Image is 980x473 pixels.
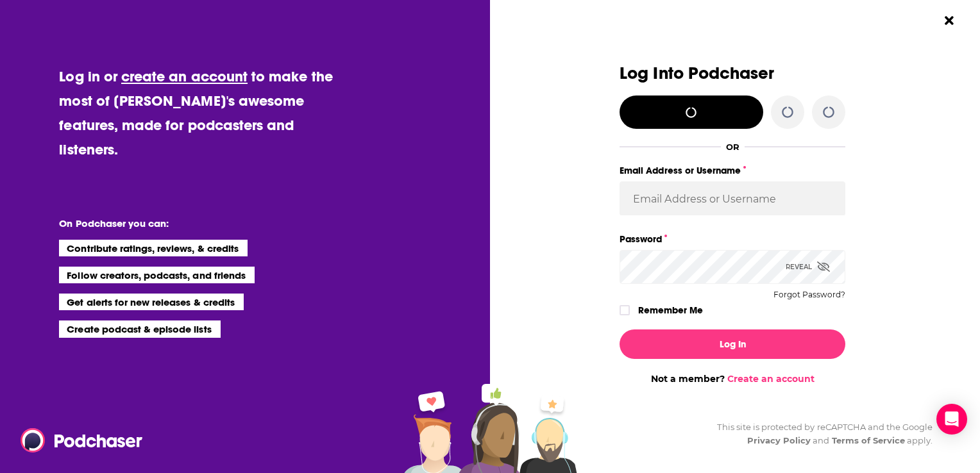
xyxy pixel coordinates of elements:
[59,320,220,337] li: Create podcast & episode lists
[620,231,845,247] label: Password
[620,373,845,385] div: Not a member?
[620,162,845,179] label: Email Address or Username
[59,294,243,310] li: Get alerts for new releases & credits
[21,428,133,452] a: Podchaser - Follow, Share and Rate Podcasts
[786,250,830,284] div: Reveal
[620,64,845,83] h3: Log Into Podchaser
[832,435,906,445] a: Terms of Service
[620,181,845,216] input: Email Address or Username
[121,67,248,85] a: create an account
[59,267,255,283] li: Follow creators, podcasts, and friends
[727,373,815,385] a: Create an account
[638,302,703,319] label: Remember Me
[59,217,316,229] li: On Podchaser you can:
[620,329,845,359] button: Log In
[937,8,961,33] button: Close Button
[59,240,248,256] li: Contribute ratings, reviews, & credits
[21,428,144,452] img: Podchaser - Follow, Share and Rate Podcasts
[726,142,739,152] div: OR
[707,420,933,447] div: This site is protected by reCAPTCHA and the Google and apply.
[936,404,967,435] div: Open Intercom Messenger
[773,290,845,299] button: Forgot Password?
[747,435,811,445] a: Privacy Policy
